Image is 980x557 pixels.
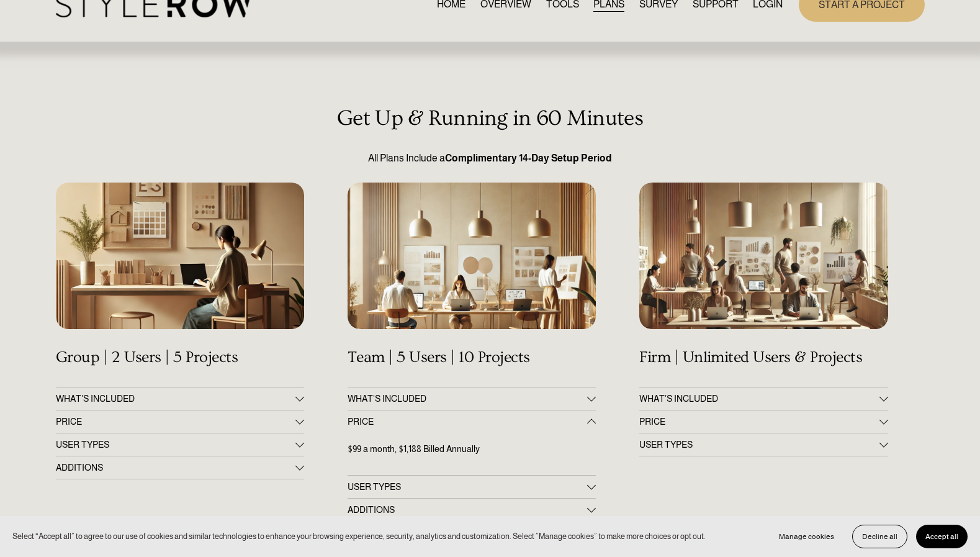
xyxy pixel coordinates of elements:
[925,532,958,541] span: Accept all
[56,433,304,456] button: USER TYPES
[348,394,587,404] span: WHAT'S INCLUDED
[56,387,304,410] button: WHAT'S INCLUDED
[445,153,612,163] strong: Complimentary 14-Day Setup Period
[639,417,879,427] span: PRICE
[348,476,596,498] button: USER TYPES
[56,463,295,473] span: ADDITIONS
[639,440,879,450] span: USER TYPES
[56,394,295,404] span: WHAT'S INCLUDED
[639,433,888,456] button: USER TYPES
[348,348,596,367] h4: Team | 5 Users | 10 Projects
[348,433,596,476] div: PRICE
[348,417,587,427] span: PRICE
[639,410,888,433] button: PRICE
[348,443,596,456] p: $99 a month, $1,188 Billed Annually
[916,525,968,548] button: Accept all
[56,440,295,450] span: USER TYPES
[852,525,907,548] button: Decline all
[348,387,596,410] button: WHAT'S INCLUDED
[12,530,706,542] p: Select “Accept all” to agree to our use of cookies and similar technologies to enhance your brows...
[56,410,304,433] button: PRICE
[56,106,925,131] h3: Get Up & Running in 60 Minutes
[348,482,587,492] span: USER TYPES
[56,417,295,427] span: PRICE
[639,348,888,367] h4: Firm | Unlimited Users & Projects
[639,394,879,404] span: WHAT’S INCLUDED
[862,532,897,541] span: Decline all
[348,505,587,515] span: ADDITIONS
[348,499,596,521] button: ADDITIONS
[639,387,888,410] button: WHAT’S INCLUDED
[348,410,596,433] button: PRICE
[770,525,843,548] button: Manage cookies
[56,348,304,367] h4: Group | 2 Users | 5 Projects
[56,151,925,166] p: All Plans Include a
[56,456,304,479] button: ADDITIONS
[779,532,834,541] span: Manage cookies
